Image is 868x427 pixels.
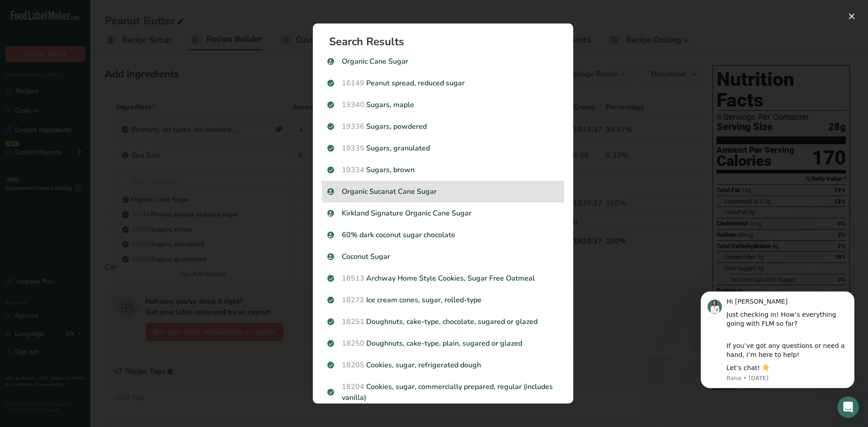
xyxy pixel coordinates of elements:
[342,295,364,305] span: 18272
[327,251,559,262] p: Coconut Sugar
[342,317,364,327] span: 18251
[687,278,868,403] iframe: Intercom notifications message
[342,273,364,283] span: 18513
[97,14,115,33] img: Profile image for Reem
[9,106,172,131] div: Send us a message
[327,338,559,349] p: Doughnuts, cake-type, plain, sugared or glazed
[13,240,168,266] div: How Subscription Upgrades Work on [DOMAIN_NAME]
[327,316,559,327] p: Doughnuts, cake-type, chocolate, sugared or glazed
[18,80,163,95] p: How can we help?
[327,230,559,240] p: 60% dark coconut sugar chocolate
[136,282,181,318] button: News
[19,217,151,236] div: How to Print Your Labels & Choose the Right Printer
[327,143,559,154] p: Sugars, granulated
[114,14,132,33] img: Profile image for Rana
[106,305,120,311] span: Help
[19,165,151,193] div: How to Create and Customize a Compliant Nutrition Label with Food Label Maker
[156,14,172,31] div: Close
[342,165,364,175] span: 19334
[12,305,33,311] span: Home
[342,122,364,131] span: 19336
[45,282,90,318] button: Messages
[342,360,364,370] span: 18205
[342,338,364,348] span: 18250
[52,305,84,311] span: Messages
[150,305,167,311] span: News
[19,201,151,210] div: Hire an Expert Services
[327,121,559,132] p: Sugars, powdered
[327,208,559,219] p: Kirkland Signature Organic Cane Sugar
[13,197,168,214] div: Hire an Expert Services
[13,214,168,240] div: How to Print Your Labels & Choose the Right Printer
[131,14,149,33] img: Profile image for Rachelle
[342,143,364,153] span: 19335
[342,382,364,392] span: 18204
[327,186,559,197] p: Organic Sucanat Cane Sugar
[90,282,136,318] button: Help
[327,78,559,89] p: Peanut spread, reduced sugar
[327,164,559,175] p: Sugars, brown
[342,78,364,88] span: 16149
[327,56,559,67] p: Organic Cane Sugar
[327,273,559,284] p: Archway Home Style Cookies, Sugar Free Oatmeal
[13,140,168,158] button: Search for help
[18,64,163,80] p: Hi [PERSON_NAME]
[19,144,73,154] span: Search for help
[19,114,151,123] div: Send us a message
[9,275,172,389] div: [Free Webinar] What's wrong with this Label?
[18,20,79,28] img: logo
[837,396,859,418] iframe: Intercom live chat
[329,36,564,47] h1: Search Results
[327,360,559,371] p: Cookies, sugar, refrigerated dough
[13,161,168,197] div: How to Create and Customize a Compliant Nutrition Label with Food Label Maker
[19,244,151,263] div: How Subscription Upgrades Work on [DOMAIN_NAME]
[327,295,559,305] p: Ice cream cones, sugar, rolled-type
[327,381,559,403] p: Cookies, sugar, commercially prepared, regular (includes vanilla)
[327,99,559,110] p: Sugars, maple
[342,100,364,110] span: 19340
[9,275,171,338] img: [Free Webinar] What's wrong with this Label?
